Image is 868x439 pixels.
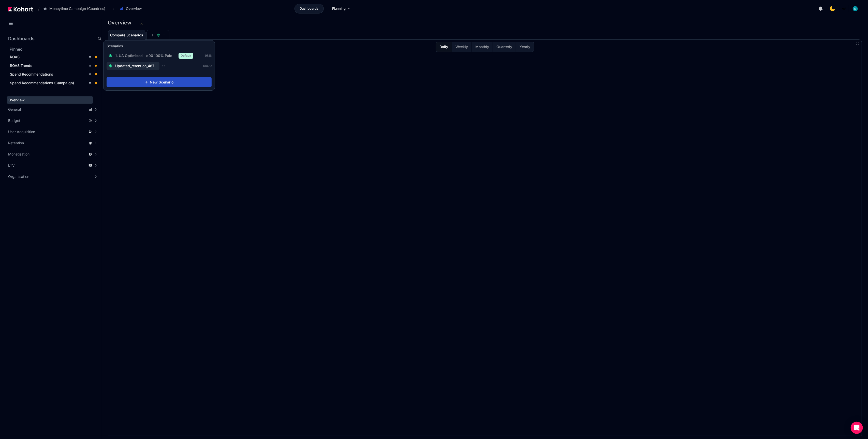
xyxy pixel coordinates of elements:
[295,4,324,13] a: Dashboards
[439,44,448,49] span: Daily
[7,96,93,104] a: Overview
[107,44,123,50] h3: Scenarios
[150,80,173,85] span: New Scenario
[8,62,100,69] a: ROAS Trends
[10,63,32,68] span: ROAS Trends
[475,44,489,49] span: Monthly
[117,4,147,13] button: Overview
[8,53,100,61] a: ROAS
[107,62,159,70] button: Updated_retention_467
[126,6,142,11] span: Overview
[112,7,115,11] span: ›
[8,140,24,146] span: Retention
[851,422,863,434] div: Open Intercom Messenger
[10,55,20,59] span: ROAS
[516,42,534,52] button: Yearly
[107,51,195,60] button: 1. UA Optimised - d90 100% PaidDefault
[520,44,530,49] span: Yearly
[8,118,20,123] span: Budget
[108,20,135,25] h3: Overview
[8,7,33,11] img: Kohort logo
[8,152,30,157] span: Monetisation
[436,42,452,52] button: Daily
[332,6,346,11] span: Planning
[496,44,512,49] span: Quarterly
[203,64,212,68] span: 10079
[8,79,100,87] a: Spend Recommendations (Campaign)
[34,6,39,11] span: /
[8,174,29,179] span: Organisation
[40,4,111,13] button: Moneytime Campaign (Countries)
[8,107,21,112] span: General
[115,63,154,68] span: Updated_retention_467
[8,70,100,78] a: Spend Recommendations
[856,41,860,45] button: Fullscreen
[107,77,212,87] button: New Scenario
[110,33,143,37] span: Compare Scenarios
[205,54,212,58] span: 9816
[8,163,15,168] span: LTV
[452,42,472,52] button: Weekly
[10,46,102,52] h2: Pinned
[327,4,356,13] a: Planning
[455,44,468,49] span: Weekly
[842,6,847,11] img: logo_MoneyTimeLogo_1_20250619094856634230.png
[10,81,74,85] span: Spend Recommendations (Campaign)
[179,53,193,59] span: Default
[300,6,318,11] span: Dashboards
[115,53,172,58] span: 1. UA Optimised - d90 100% Paid
[49,6,105,11] span: Moneytime Campaign (Countries)
[8,98,25,102] span: Overview
[8,129,35,134] span: User Acquisition
[472,42,493,52] button: Monthly
[8,36,35,41] h2: Dashboards
[10,72,53,76] span: Spend Recommendations
[493,42,516,52] button: Quarterly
